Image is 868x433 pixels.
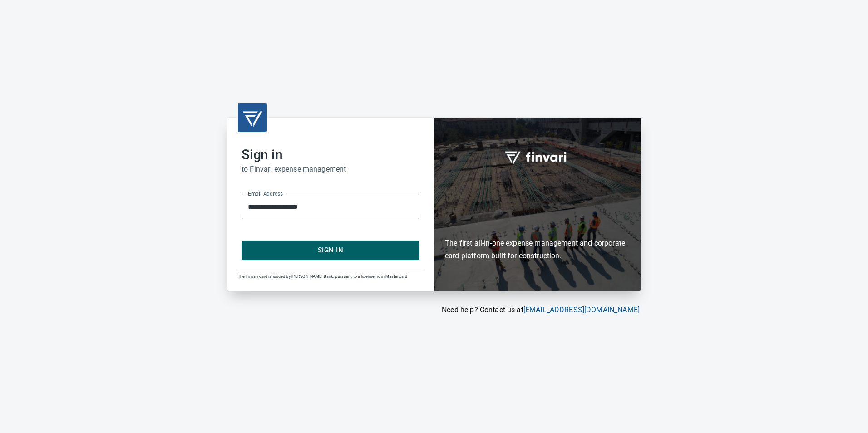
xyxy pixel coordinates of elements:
span: The Finvari card is issued by [PERSON_NAME] Bank, pursuant to a license from Mastercard [238,274,407,279]
h6: to Finvari expense management [242,163,419,176]
a: [EMAIL_ADDRESS][DOMAIN_NAME] [523,305,640,314]
p: Need help? Contact us at [227,305,640,315]
img: transparent_logo.png [242,107,263,128]
h6: The first all-in-one expense management and corporate card platform built for construction. [445,184,630,262]
div: Finvari [434,118,641,290]
img: fullword_logo_white.png [503,146,572,167]
button: Sign In [242,241,419,260]
span: Sign In [252,244,409,256]
h2: Sign in [242,147,419,163]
